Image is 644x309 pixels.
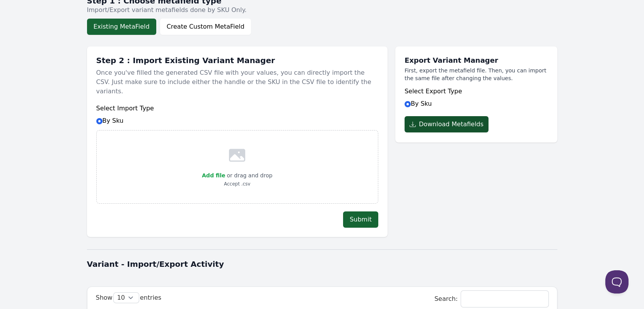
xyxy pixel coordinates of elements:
h1: Export Variant Manager [405,56,548,65]
p: Import/Export variant metafields done by SKU Only. [87,5,557,15]
h6: Select Import Type [96,104,378,113]
h1: Step 2 : Import Existing Variant Manager [96,56,378,65]
button: Existing MetaField [87,19,156,35]
button: Create Custom MetaField [160,19,251,35]
h6: Select Export Type [405,87,548,96]
div: By Sku [405,87,548,108]
select: Showentries [114,293,139,303]
div: By Sku [96,104,378,125]
h1: Variant - Import/Export Activity [87,259,557,270]
button: Download Metafields [405,116,489,132]
p: Once you've filled the generated CSV file with your values, you can directly import the CSV. Just... [96,65,378,99]
p: First, export the metafield file. Then, you can import the same file after changing the values. [405,67,548,82]
label: Search: [434,295,548,302]
button: Submit [343,211,378,228]
label: Show entries [96,294,162,301]
input: Search: [461,291,548,307]
p: Accept .csv [202,180,272,188]
span: Add file [202,172,225,179]
iframe: Toggle Customer Support [605,270,629,294]
p: or drag and drop [225,171,272,180]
